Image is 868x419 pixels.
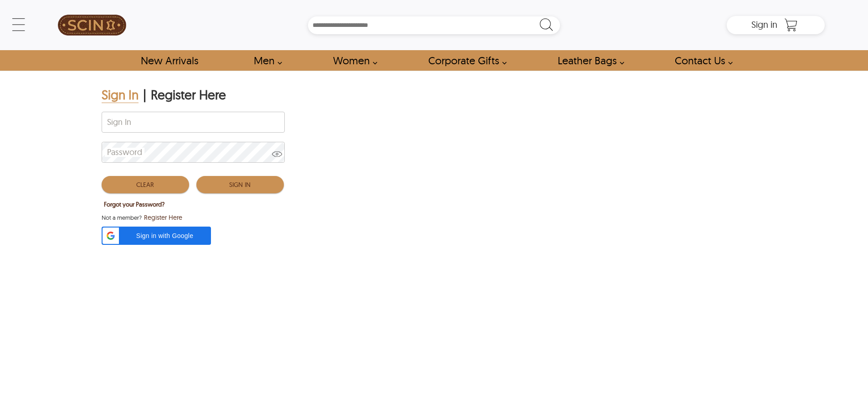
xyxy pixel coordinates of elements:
[124,231,205,240] span: Sign in with Google
[812,362,868,405] iframe: chat widget
[102,227,211,245] div: Sign in with Google
[102,87,139,103] div: Sign In
[102,213,142,222] span: Not a member?
[243,50,287,71] a: shop men's leather jackets
[43,5,141,46] a: SCIN
[144,213,182,222] span: Register Here
[143,87,146,103] div: |
[418,50,512,71] a: Shop Leather Corporate Gifts
[196,176,284,193] button: Sign In
[151,87,226,103] div: Register Here
[102,198,167,210] button: Forgot your Password?
[323,50,382,71] a: Shop Women Leather Jackets
[782,18,800,32] a: Shopping Cart
[664,50,738,71] a: contact-us
[751,22,777,29] a: Sign in
[58,5,126,46] img: SCIN
[102,176,189,193] button: Clear
[130,50,208,71] a: Shop New Arrivals
[751,19,777,30] span: Sign in
[547,50,629,71] a: Shop Leather Bags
